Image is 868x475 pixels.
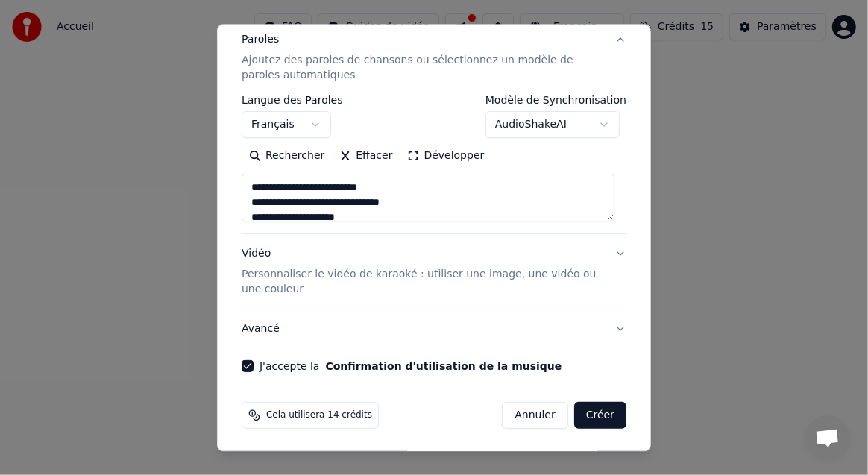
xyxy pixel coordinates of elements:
[325,362,562,372] button: J'accepte la
[242,247,603,298] div: Vidéo
[260,362,562,372] label: J'accepte la
[242,310,626,349] button: Avancé
[400,145,491,169] button: Développer
[574,403,626,430] button: Créer
[242,33,279,48] div: Paroles
[502,403,567,430] button: Annuler
[242,235,626,309] button: VidéoPersonnaliser le vidéo de karaoké : utiliser une image, une vidéo ou une couleur
[332,145,400,169] button: Effacer
[485,95,626,106] label: Modèle de Synchronisation
[242,95,626,234] div: ParolesAjoutez des paroles de chansons ou sélectionnez un modèle de paroles automatiques
[242,21,626,95] button: ParolesAjoutez des paroles de chansons ou sélectionnez un modèle de paroles automatiques
[242,95,343,106] label: Langue des Paroles
[242,268,603,298] p: Personnaliser le vidéo de karaoké : utiliser une image, une vidéo ou une couleur
[266,410,372,422] span: Cela utilisera 14 crédits
[242,145,332,169] button: Rechercher
[242,54,603,84] p: Ajoutez des paroles de chansons ou sélectionnez un modèle de paroles automatiques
